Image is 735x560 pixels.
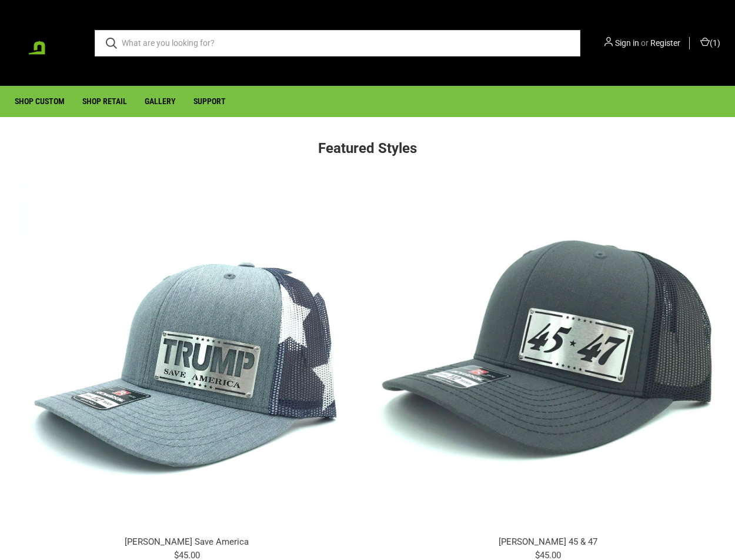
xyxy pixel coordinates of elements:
[16,14,75,72] a: BadgeCaps
[318,140,417,156] strong: Featured Styles
[699,37,720,49] a: Cart with 0 items
[136,86,185,116] a: Gallery
[499,536,597,547] a: [PERSON_NAME] 45 & 47
[650,37,680,49] a: Register
[16,15,75,71] img: BadgeCaps
[615,37,639,49] a: Sign in
[713,37,717,49] span: 1
[185,86,235,116] a: Support
[6,86,73,116] a: Shop Custom
[125,536,249,547] a: [PERSON_NAME] Save America
[73,86,136,116] a: Shop Retail
[95,30,580,56] input: What are you looking for?
[377,183,720,526] img: Trump 45 & 47
[641,38,649,48] span: or
[16,183,359,526] img: Trump Save America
